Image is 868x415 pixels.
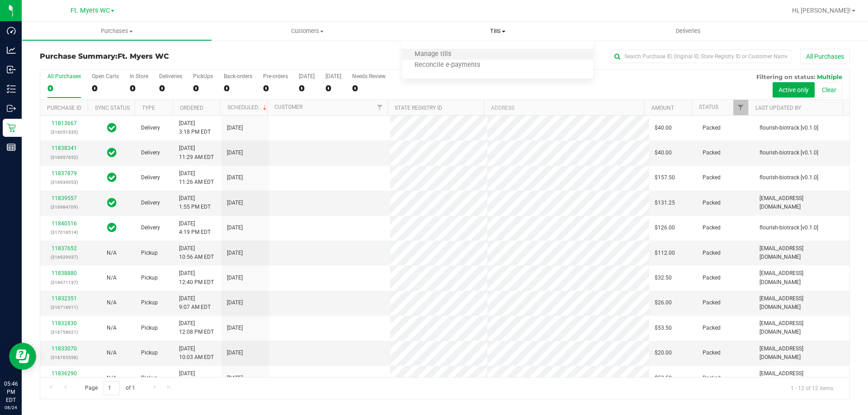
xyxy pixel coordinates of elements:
inline-svg: Outbound [7,104,16,113]
span: [DATE] [227,124,243,132]
iframe: Resource center [9,343,36,370]
a: Deliveries [593,22,783,41]
span: $26.00 [655,298,672,307]
span: Delivery [141,124,160,132]
span: $40.00 [655,124,672,132]
span: flourish-biotrack [v0.1.0] [759,149,818,157]
a: Customer [274,104,302,110]
span: $53.50 [655,324,672,332]
span: [DATE] 12:40 PM EDT [179,269,214,286]
span: In Sync [107,121,117,134]
div: PickUps [193,73,213,79]
div: 0 [352,83,386,93]
span: Ft. Myers WC [118,52,169,61]
span: [DATE] [227,374,243,382]
span: $53.50 [655,374,672,382]
a: Scheduled [227,104,269,111]
a: 11833070 [52,345,77,352]
span: Packed [703,249,721,257]
inline-svg: Retail [7,123,16,132]
span: Ft. Myers WC [71,7,110,14]
p: (316051335) [46,128,82,136]
span: $157.50 [655,173,675,182]
button: Active only [773,82,815,98]
span: Customers [212,27,402,35]
span: [EMAIL_ADDRESS][DOMAIN_NAME] [759,345,844,362]
span: Manage tills [402,51,463,58]
span: Not Applicable [107,275,117,281]
span: Packed [703,298,721,307]
span: [DATE] 5:04 PM EDT [179,369,211,387]
span: In Sync [107,146,117,159]
a: Type [142,105,155,111]
div: Needs Review [352,73,386,79]
span: In Sync [107,221,117,234]
span: [DATE] 9:07 AM EDT [179,294,211,312]
div: 0 [47,83,81,93]
a: 11832830 [52,320,77,326]
span: $131.25 [655,199,675,207]
span: $32.50 [655,274,672,282]
h3: Purchase Summary: [40,52,310,61]
p: 08/24 [4,404,18,411]
span: Delivery [141,149,160,157]
div: 0 [224,83,252,93]
div: 0 [159,83,182,93]
inline-svg: Inventory [7,84,16,93]
a: 11832351 [52,295,77,302]
span: $112.00 [655,249,675,257]
span: Packed [703,224,721,232]
p: (316984709) [46,203,82,211]
span: [DATE] [227,249,243,257]
span: Not Applicable [107,350,117,356]
span: Reconcile e-payments [402,61,492,69]
span: In Sync [107,196,117,209]
div: [DATE] [299,73,315,79]
span: Pickup [141,349,158,357]
span: Packed [703,149,721,157]
span: Pickup [141,374,158,382]
div: Pre-orders [263,73,288,79]
span: flourish-biotrack [v0.1.0] [759,224,818,232]
inline-svg: Inbound [7,65,16,74]
span: Not Applicable [107,375,117,381]
span: $20.00 [655,349,672,357]
div: 0 [130,83,148,93]
span: Delivery [141,224,160,232]
a: 11840516 [52,220,77,227]
span: Not Applicable [107,325,117,331]
span: Hi, [PERSON_NAME]! [792,7,851,14]
div: 0 [325,83,341,93]
div: Open Carts [92,73,119,79]
a: Purchase ID [47,105,81,111]
span: 1 - 12 of 12 items [783,381,840,395]
span: [DATE] 12:08 PM EDT [179,319,214,336]
inline-svg: Reports [7,143,16,152]
span: [DATE] [227,349,243,357]
span: [EMAIL_ADDRESS][DOMAIN_NAME] [759,369,844,387]
span: Tills [402,27,593,35]
span: Packed [703,173,721,182]
span: Packed [703,124,721,132]
span: $40.00 [655,149,672,157]
span: [DATE] [227,149,243,157]
span: [DATE] 4:19 PM EDT [179,219,211,237]
span: Packed [703,274,721,282]
a: 11838341 [52,145,77,151]
p: 05:46 PM EDT [4,380,18,404]
span: Packed [703,324,721,332]
span: Pickup [141,324,158,332]
span: [DATE] 11:29 AM EDT [179,144,214,161]
button: N/A [107,374,117,382]
button: N/A [107,274,117,282]
span: Deliveries [664,27,713,35]
span: Filtering on status: [756,73,815,80]
a: Tills Manage tills Reconcile e-payments [402,22,593,41]
input: 1 [104,381,120,395]
span: Pickup [141,298,158,307]
span: Delivery [141,173,160,182]
a: 11837879 [52,170,77,177]
span: [DATE] 10:56 AM EDT [179,244,214,261]
p: (316716911) [46,303,82,312]
span: [DATE] [227,224,243,232]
